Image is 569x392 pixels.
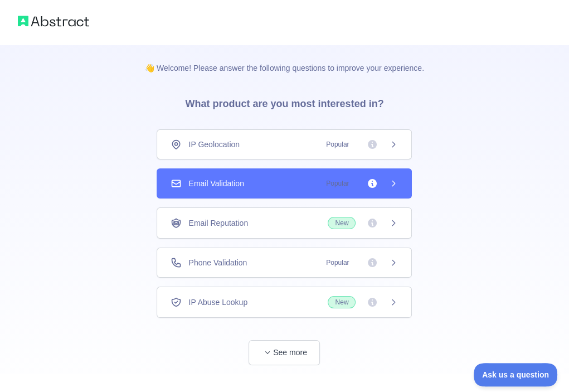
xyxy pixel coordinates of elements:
[249,340,320,365] button: See more
[319,257,356,268] span: Popular
[167,74,401,129] h3: What product are you most interested in?
[188,217,248,229] span: Email Reputation
[188,297,247,308] span: IP Abuse Lookup
[328,217,356,229] span: New
[328,296,356,308] span: New
[188,178,244,189] span: Email Validation
[127,45,442,74] p: 👋 Welcome! Please answer the following questions to improve your experience.
[188,257,247,268] span: Phone Validation
[319,178,356,189] span: Popular
[474,363,558,386] iframe: Toggle Customer Support
[188,139,240,150] span: IP Geolocation
[319,139,356,150] span: Popular
[18,13,89,29] img: Abstract logo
